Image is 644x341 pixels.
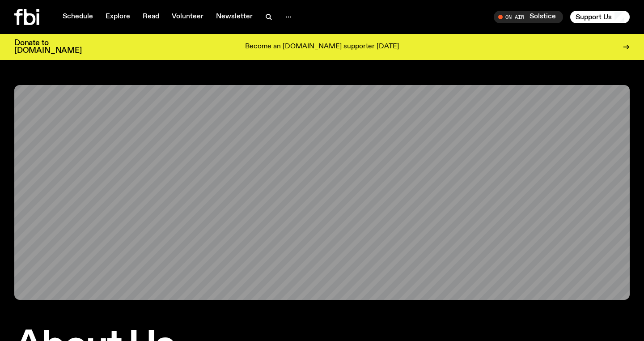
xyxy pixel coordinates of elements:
[211,11,258,23] a: Newsletter
[494,11,563,23] button: On AirSolstice
[14,39,82,55] h3: Donate to [DOMAIN_NAME]
[166,11,209,23] a: Volunteer
[100,11,136,23] a: Explore
[137,11,165,23] a: Read
[576,13,612,21] span: Support Us
[245,43,399,51] p: Become an [DOMAIN_NAME] supporter [DATE]
[570,11,630,23] button: Support Us
[57,11,98,23] a: Schedule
